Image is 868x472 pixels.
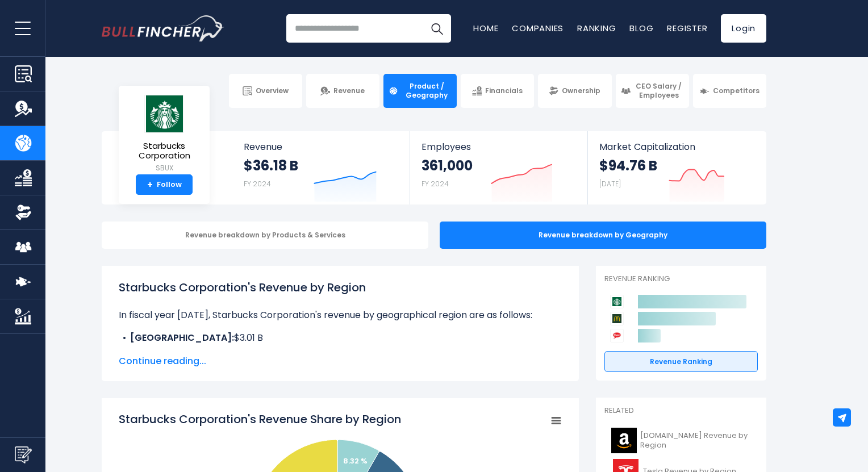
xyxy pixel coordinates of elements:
b: [GEOGRAPHIC_DATA]: [130,331,234,344]
span: Competitors [713,86,759,95]
a: Overview [229,74,302,108]
button: Search [423,14,451,43]
p: Related [604,406,758,416]
a: Home [473,22,498,34]
p: Revenue Ranking [604,274,758,284]
img: Bullfincher logo [102,15,224,41]
a: Ranking [577,22,616,34]
div: Revenue breakdown by Geography [440,222,766,249]
small: SBUX [128,163,201,173]
a: Starbucks Corporation SBUX [127,94,201,174]
div: Revenue breakdown by Products & Services [102,222,428,249]
span: Financials [485,86,523,95]
img: AMZN logo [611,428,637,453]
strong: $94.76 B [599,157,657,174]
h1: Starbucks Corporation's Revenue by Region [119,279,562,296]
img: Starbucks Corporation competitors logo [610,295,624,308]
text: 8.32 % [343,456,368,466]
span: Product / Geography [402,82,452,99]
a: CEO Salary / Employees [616,74,689,108]
a: Register [667,22,707,34]
a: Revenue $36.18 B FY 2024 [232,131,410,204]
strong: + [147,180,153,190]
span: [DOMAIN_NAME] Revenue by Region [640,431,751,450]
span: Market Capitalization [599,141,754,152]
a: Revenue [306,74,379,108]
span: Employees [422,141,575,152]
a: [DOMAIN_NAME] Revenue by Region [604,425,758,456]
a: Product / Geography [383,74,457,108]
span: Overview [256,86,289,95]
strong: $36.18 B [244,157,298,174]
span: Revenue [333,86,365,95]
a: Employees 361,000 FY 2024 [410,131,587,204]
img: McDonald's Corporation competitors logo [610,312,624,325]
span: CEO Salary / Employees [634,82,684,99]
a: Competitors [693,74,766,108]
a: Blog [629,22,653,34]
a: Login [721,14,766,43]
li: $6.46 B [119,345,562,358]
strong: 361,000 [422,157,473,174]
a: Financials [461,74,534,108]
img: SBUX logo [144,95,184,133]
b: International Segment: [130,345,237,358]
a: Companies [512,22,564,34]
small: FY 2024 [244,179,271,189]
span: Starbucks Corporation [128,141,201,160]
small: [DATE] [599,179,621,189]
img: Ownership [15,204,32,221]
span: Revenue [244,141,399,152]
tspan: Starbucks Corporation's Revenue Share by Region [119,411,401,427]
a: +Follow [136,174,193,195]
a: Ownership [538,74,611,108]
span: Continue reading... [119,354,562,368]
a: Market Capitalization $94.76 B [DATE] [588,131,765,204]
a: Revenue Ranking [604,351,758,373]
li: $3.01 B [119,331,562,345]
p: In fiscal year [DATE], Starbucks Corporation's revenue by geographical region are as follows: [119,308,562,322]
img: Yum! Brands competitors logo [610,329,624,342]
a: Go to homepage [102,15,224,41]
small: FY 2024 [422,179,449,189]
span: Ownership [562,86,600,95]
